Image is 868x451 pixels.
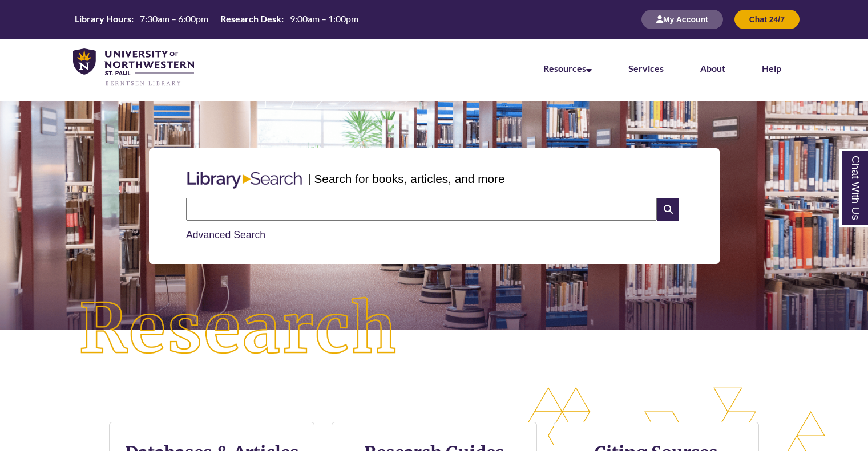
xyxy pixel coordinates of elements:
[700,63,725,74] a: About
[70,13,363,25] table: Hours Today
[734,10,800,29] button: Chat 24/7
[762,63,781,74] a: Help
[140,13,208,24] span: 7:30am – 6:00pm
[543,63,592,74] a: Resources
[290,13,358,24] span: 9:00am – 1:00pm
[657,198,679,221] i: Search
[628,63,664,74] a: Services
[308,170,504,188] p: | Search for books, articles, and more
[641,10,723,29] button: My Account
[641,14,723,24] a: My Account
[70,13,135,25] th: Library Hours:
[70,13,363,26] a: Hours Today
[186,229,265,241] a: Advanced Search
[43,262,434,397] img: Research
[216,13,285,25] th: Research Desk:
[181,167,308,193] img: Libary Search
[734,14,800,24] a: Chat 24/7
[73,48,194,87] img: UNWSP Library Logo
